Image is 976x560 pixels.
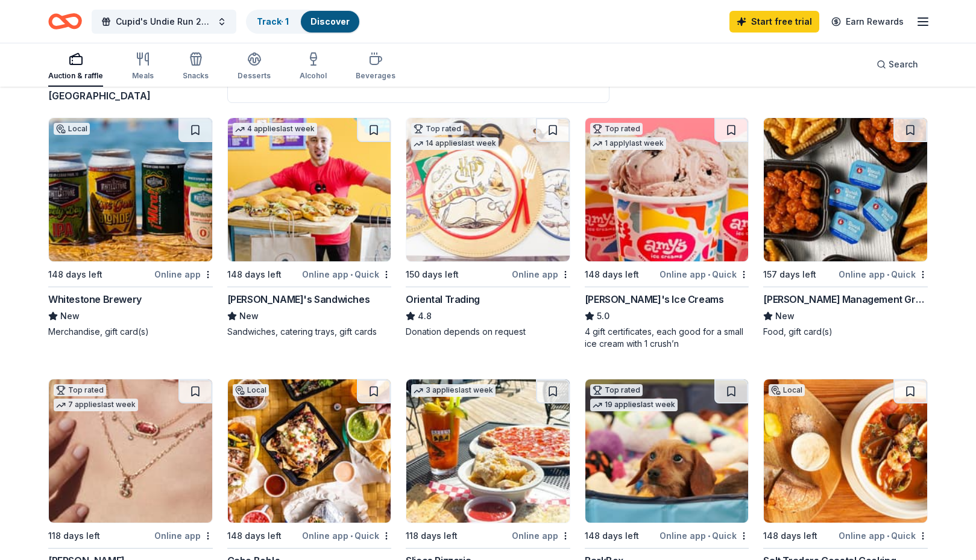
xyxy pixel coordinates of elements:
[233,384,269,396] div: Local
[239,309,259,323] span: New
[597,309,609,323] span: 5.0
[48,74,213,103] div: results
[49,379,212,523] img: Image for Kendra Scott
[585,326,749,350] div: 4 gift certificates, each good for a small ice cream with 1 crush’n
[238,71,271,81] div: Desserts
[48,326,213,338] div: Merchandise, gift card(s)
[406,529,458,543] div: 118 days left
[48,117,213,338] a: Image for Whitestone BreweryLocal148 days leftOnline appWhitestone BreweryNewMerchandise, gift ca...
[590,384,643,396] div: Top rated
[764,379,927,523] img: Image for Salt Traders Coastal Cooking
[238,47,271,87] button: Desserts
[585,118,749,261] img: Image for Amy's Ice Creams
[406,292,480,306] div: Oriental Trading
[411,123,464,135] div: Top rated
[356,47,395,87] button: Beverages
[406,379,570,523] img: Image for Slices Pizzeria
[889,57,918,72] span: Search
[708,270,710,279] span: •
[49,118,212,261] img: Image for Whitestone Brewery
[824,11,911,33] a: Earn Rewards
[356,71,395,81] div: Beverages
[132,47,154,87] button: Meals
[132,71,154,81] div: Meals
[729,11,819,33] a: Start free trial
[54,384,106,396] div: Top rated
[590,137,666,150] div: 1 apply last week
[411,137,499,150] div: 14 applies last week
[54,399,138,411] div: 7 applies last week
[228,379,391,523] img: Image for Cabo Bob's
[48,529,100,543] div: 118 days left
[233,123,317,135] div: 4 applies last week
[310,16,350,26] a: Discover
[585,292,724,306] div: [PERSON_NAME]'s Ice Creams
[585,117,749,350] a: Image for Amy's Ice CreamsTop rated1 applylast week148 days leftOnline app•Quick[PERSON_NAME]'s I...
[48,292,142,306] div: Whitestone Brewery
[763,529,817,543] div: 148 days left
[887,531,889,541] span: •
[228,118,391,261] img: Image for Ike's Sandwiches
[512,528,570,543] div: Online app
[512,267,570,282] div: Online app
[418,309,432,323] span: 4.8
[350,270,353,279] span: •
[763,292,928,306] div: [PERSON_NAME] Management Group
[227,267,282,282] div: 148 days left
[839,528,928,543] div: Online app Quick
[227,292,370,306] div: [PERSON_NAME]'s Sandwiches
[154,267,213,282] div: Online app
[227,117,392,338] a: Image for Ike's Sandwiches4 applieslast week148 days leftOnline app•Quick[PERSON_NAME]'s Sandwich...
[411,384,496,397] div: 3 applies last week
[708,531,710,541] span: •
[775,309,795,323] span: New
[48,47,103,87] button: Auction & raffle
[54,123,90,135] div: Local
[60,309,80,323] span: New
[590,399,678,411] div: 19 applies last week
[300,71,327,81] div: Alcohol
[764,118,927,261] img: Image for Avants Management Group
[660,267,749,282] div: Online app Quick
[246,10,360,34] button: Track· 1Discover
[116,14,212,29] span: Cupid's Undie Run 2026
[302,528,391,543] div: Online app Quick
[48,7,82,36] a: Home
[183,47,209,87] button: Snacks
[350,531,353,541] span: •
[302,267,391,282] div: Online app Quick
[867,52,928,76] button: Search
[585,267,639,282] div: 148 days left
[887,270,889,279] span: •
[763,117,928,338] a: Image for Avants Management Group157 days leftOnline app•Quick[PERSON_NAME] Management GroupNewFo...
[183,71,209,81] div: Snacks
[763,326,928,338] div: Food, gift card(s)
[48,267,102,282] div: 148 days left
[154,528,213,543] div: Online app
[257,16,289,26] a: Track· 1
[406,118,570,261] img: Image for Oriental Trading
[406,326,570,338] div: Donation depends on request
[48,71,103,81] div: Auction & raffle
[92,10,236,34] button: Cupid's Undie Run 2026
[769,384,805,396] div: Local
[406,117,570,338] a: Image for Oriental TradingTop rated14 applieslast week150 days leftOnline appOriental Trading4.8D...
[660,528,749,543] div: Online app Quick
[763,267,816,282] div: 157 days left
[585,529,639,543] div: 148 days left
[300,47,327,87] button: Alcohol
[839,267,928,282] div: Online app Quick
[406,267,459,282] div: 150 days left
[227,326,392,338] div: Sandwiches, catering trays, gift cards
[585,379,749,523] img: Image for BarkBox
[227,529,282,543] div: 148 days left
[590,123,643,135] div: Top rated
